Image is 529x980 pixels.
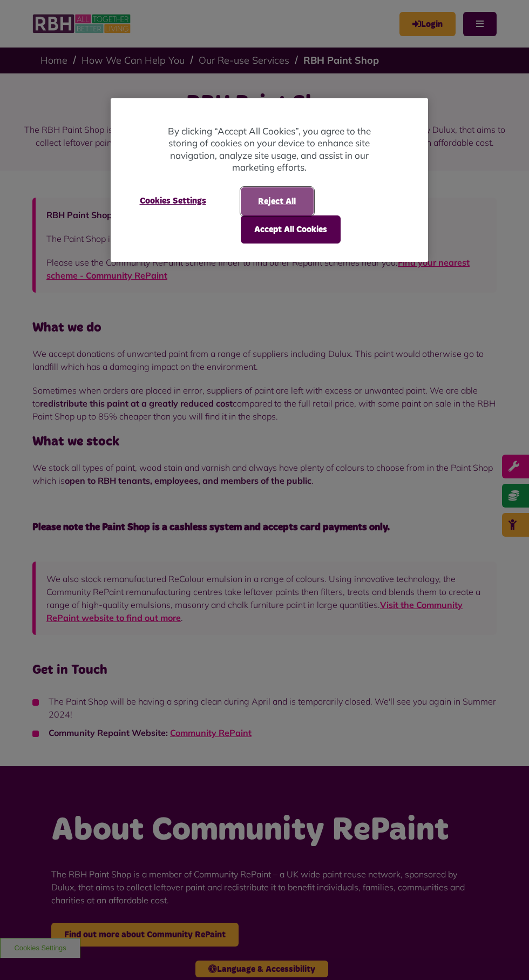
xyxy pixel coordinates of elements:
button: Reject All [241,187,314,215]
button: Cookies Settings [127,187,219,214]
p: By clicking “Accept All Cookies”, you agree to the storing of cookies on your device to enhance s... [154,125,385,174]
div: Privacy [111,98,428,262]
button: Accept All Cookies [241,215,341,244]
div: Cookie banner [111,98,428,262]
